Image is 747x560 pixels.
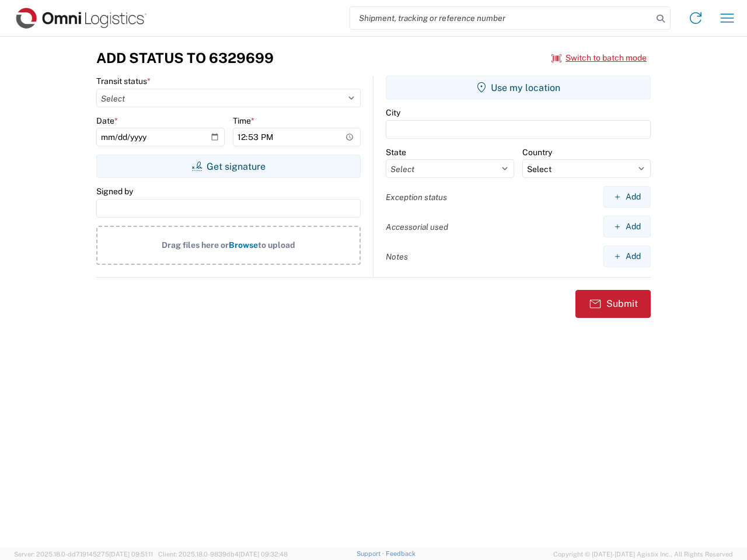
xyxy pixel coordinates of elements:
[96,155,361,178] button: Get signature
[386,251,408,262] label: Notes
[386,147,406,157] label: State
[350,7,652,29] input: Shipment, tracking or reference number
[603,216,651,237] button: Add
[386,550,416,557] a: Feedback
[575,290,651,318] button: Submit
[96,50,274,66] h3: Add Status to 6329699
[522,147,552,157] label: Country
[603,246,651,267] button: Add
[162,240,229,250] span: Drag files here or
[553,549,733,559] span: Copyright © [DATE]-[DATE] Agistix Inc., All Rights Reserved
[158,551,288,558] span: Client: 2025.18.0-9839db4
[96,76,151,86] label: Transit status
[258,240,295,250] span: to upload
[229,240,258,250] span: Browse
[357,550,386,557] a: Support
[386,107,400,118] label: City
[14,551,153,558] span: Server: 2025.18.0-dd719145275
[603,186,651,208] button: Add
[551,48,647,68] button: Switch to batch mode
[96,186,133,197] label: Signed by
[96,116,118,126] label: Date
[386,192,447,202] label: Exception status
[386,222,448,232] label: Accessorial used
[239,551,288,558] span: [DATE] 09:32:48
[386,76,651,99] button: Use my location
[109,551,153,558] span: [DATE] 09:51:11
[233,116,254,126] label: Time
